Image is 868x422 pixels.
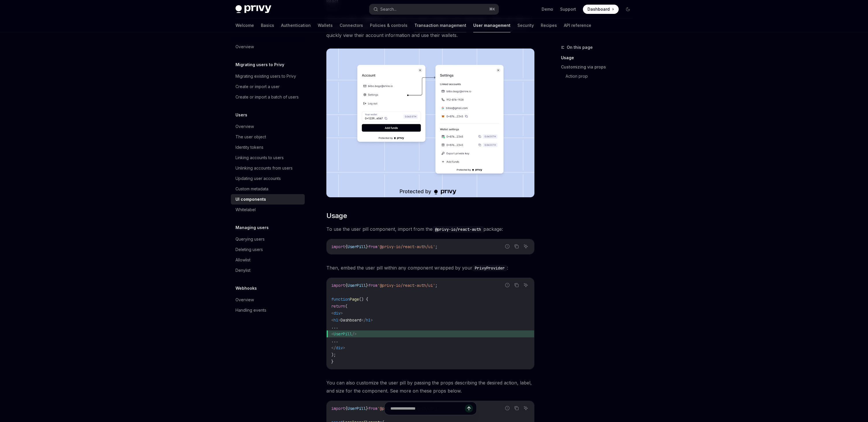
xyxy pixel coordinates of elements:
a: User management [473,18,510,32]
span: from [368,244,377,249]
span: > [371,317,373,323]
span: h1 [366,317,371,323]
div: Unlinking accounts from users [235,165,293,172]
button: Copy the contents from the code block [513,281,520,289]
span: h1 [334,317,338,323]
div: Search... [380,6,396,13]
h5: Managing users [235,224,269,231]
div: Overview [235,296,254,303]
a: The user object [231,132,305,142]
span: ; [435,283,437,288]
span: UserPill [334,331,352,337]
span: from [368,283,377,288]
span: ... [331,338,338,343]
a: UI components [231,194,305,205]
a: Demo [542,6,553,12]
span: import [331,283,345,288]
span: function [331,297,350,302]
h5: Webhooks [235,285,257,292]
a: API reference [564,18,591,32]
div: Handling events [235,307,266,314]
span: import [331,244,345,249]
a: Overview [231,121,305,132]
a: Overview [231,42,305,52]
div: Migrating existing users to Privy [235,73,296,80]
span: div [336,345,343,350]
span: { [345,283,347,288]
a: Allowlist [231,255,305,265]
span: ... [331,324,338,330]
div: Custom metadata [235,185,268,192]
span: ⌘ K [489,7,495,12]
span: Dashboard [588,6,610,12]
button: Send message [465,404,473,412]
span: > [341,311,343,316]
a: Action prop [566,72,637,81]
span: } [366,244,368,249]
img: images/Userpill2.png [326,49,534,197]
h5: Users [235,111,247,118]
span: } [366,283,368,288]
div: Overview [235,43,254,50]
div: Linking accounts to users [235,154,284,161]
span: </ [331,345,336,350]
a: Welcome [235,18,254,32]
a: Transaction management [414,18,466,32]
button: Report incorrect code [504,281,511,289]
a: Custom metadata [231,184,305,194]
span: Dashboard [341,317,361,323]
button: Search...⌘K [369,4,499,14]
button: Copy the contents from the code block [513,243,520,250]
a: Security [517,18,534,32]
span: < [331,331,334,337]
span: ( [345,304,347,309]
a: Overview [231,295,305,305]
span: ; [435,244,437,249]
a: Deleting users [231,244,305,255]
code: PrivyProvider [472,265,507,271]
a: Querying users [231,234,305,244]
div: UI components [235,196,266,203]
a: Usage [561,53,637,62]
span: /> [352,331,357,337]
a: Whitelabel [231,205,305,215]
a: Linking accounts to users [231,153,305,163]
span: '@privy-io/react-auth/ui' [377,244,435,249]
div: Create or import a batch of users [235,94,299,101]
a: Unlinking accounts from users [231,163,305,173]
span: ); [331,352,336,357]
span: Usage [326,211,347,220]
span: div [334,311,341,316]
span: Page [350,297,359,302]
div: The user object [235,133,266,140]
a: Dashboard [583,5,619,14]
span: > [338,317,341,323]
span: < [331,317,334,323]
h5: Migrating users to Privy [235,61,284,68]
span: </ [361,317,366,323]
button: Toggle dark mode [623,5,633,14]
span: To use the user pill component, import from the package: [326,225,534,233]
span: < [331,311,334,316]
span: '@privy-io/react-auth/ui' [377,283,435,288]
a: Connectors [340,18,363,32]
a: Create or import a user [231,81,305,92]
span: > [343,345,345,350]
span: } [331,359,334,364]
div: Whitelabel [235,206,256,213]
div: Querying users [235,236,265,243]
img: dark logo [235,5,271,13]
a: Recipes [541,18,557,32]
span: UserPill [347,283,366,288]
span: () { [359,297,368,302]
a: Customizing via props [561,62,637,72]
a: Handling events [231,305,305,315]
div: Overview [235,123,254,130]
button: Report incorrect code [504,243,511,250]
button: Ask AI [522,243,530,250]
a: Create or import a batch of users [231,92,305,102]
a: Support [560,6,576,12]
code: @privy-io/react-auth [433,226,483,233]
button: Ask AI [522,281,530,289]
a: Wallets [318,18,333,32]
